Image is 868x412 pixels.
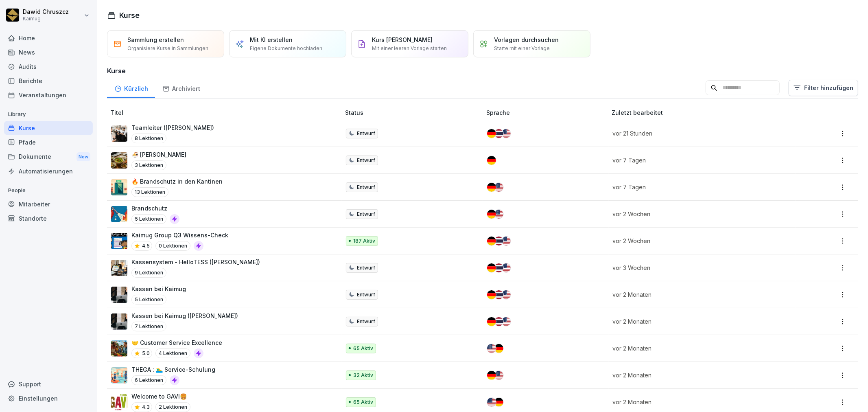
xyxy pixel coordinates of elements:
p: 6 Lektionen [131,375,166,385]
img: de.svg [487,237,496,245]
p: 5.0 [142,350,150,357]
img: de.svg [487,317,496,326]
img: th.svg [494,129,503,138]
img: de.svg [487,156,496,165]
a: Mitarbeiter [4,197,93,211]
img: th.svg [494,263,503,272]
img: dl77onhohrz39aq74lwupjv4.png [111,287,127,303]
a: Pfade [4,135,93,149]
img: de.svg [487,183,496,192]
p: 7 Lektionen [131,322,166,331]
a: Standorte [4,211,93,226]
p: vor 2 Monaten [613,290,786,299]
p: Status [345,108,483,117]
p: 4.5 [142,242,150,250]
p: Sammlung erstellen [127,35,184,44]
img: de.svg [487,210,496,219]
p: Teamleiter ([PERSON_NAME]) [131,123,214,132]
p: vor 2 Monaten [613,317,786,326]
p: 65 Aktiv [353,399,373,406]
img: us.svg [502,290,511,299]
img: us.svg [487,344,496,353]
p: vor 3 Wochen [613,263,786,272]
p: 4.3 [142,403,150,411]
p: 0 Lektionen [155,241,190,251]
p: vor 2 Monaten [613,371,786,379]
img: k4tsflh0pn5eas51klv85bn1.png [111,260,127,276]
p: Titel [110,108,342,117]
p: Entwurf [357,130,375,137]
a: Kürzlich [107,77,155,98]
p: Organisiere Kurse in Sammlungen [127,45,208,52]
p: Library [4,108,93,121]
p: Entwurf [357,184,375,191]
img: kcbrm6dpgkna49ar91ez3gqo.png [111,152,127,169]
div: Automatisierungen [4,164,93,178]
img: us.svg [502,263,511,272]
p: Vorlagen durchsuchen [494,35,559,44]
p: Kaimug [23,16,69,22]
p: 🤝 Customer Service Excellence [131,338,222,347]
p: Mit KI erstellen [250,35,293,44]
img: b0iy7e1gfawqjs4nezxuanzk.png [111,206,127,222]
p: Kassen bei Kaimug ([PERSON_NAME]) [131,311,238,320]
p: 4 Lektionen [155,348,190,358]
p: Eigene Dokumente hochladen [250,45,322,52]
p: Mit einer leeren Vorlage starten [372,45,447,52]
div: Support [4,377,93,391]
img: th.svg [494,290,503,299]
p: People [4,184,93,197]
img: j3qvtondn2pyyk0uswimno35.png [111,394,127,410]
img: pytyph5pk76tu4q1kwztnixg.png [111,125,127,142]
p: vor 7 Tagen [613,183,786,191]
p: Kaimug Group Q3 Wissens-Check [131,231,228,239]
img: de.svg [494,344,503,353]
a: News [4,45,93,59]
a: Archiviert [155,77,207,98]
p: vor 2 Wochen [613,237,786,245]
button: Filter hinzufügen [789,80,858,96]
p: Entwurf [357,291,375,298]
p: vor 2 Monaten [613,344,786,353]
p: Kassensystem - HelloTESS ([PERSON_NAME]) [131,258,260,266]
img: e5wlzal6fzyyu8pkl39fd17k.png [111,233,127,249]
p: 13 Lektionen [131,187,168,197]
p: Entwurf [357,264,375,272]
img: us.svg [502,129,511,138]
p: THEGA : 🏊‍♂️ Service-Schulung [131,365,215,374]
p: 3 Lektionen [131,160,166,170]
img: nu7qc8ifpiqoep3oh7gb21uj.png [111,179,127,195]
p: Entwurf [357,210,375,218]
h1: Kurse [119,10,140,21]
a: Kurse [4,121,93,135]
img: de.svg [487,263,496,272]
img: de.svg [487,371,496,380]
a: Berichte [4,74,93,88]
img: us.svg [494,210,503,219]
img: us.svg [487,398,496,407]
img: wcu8mcyxm0k4gzhvf0psz47j.png [111,367,127,384]
a: Home [4,31,93,45]
a: Audits [4,59,93,74]
p: vor 2 Monaten [613,398,786,406]
p: 187 Aktiv [353,237,375,245]
p: Sprache [486,108,609,117]
p: 5 Lektionen [131,295,166,305]
img: th.svg [494,317,503,326]
img: dl77onhohrz39aq74lwupjv4.png [111,313,127,330]
p: Entwurf [357,318,375,325]
p: Kurs [PERSON_NAME] [372,35,433,44]
a: Veranstaltungen [4,88,93,102]
a: Einstellungen [4,391,93,405]
a: DokumenteNew [4,149,93,164]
